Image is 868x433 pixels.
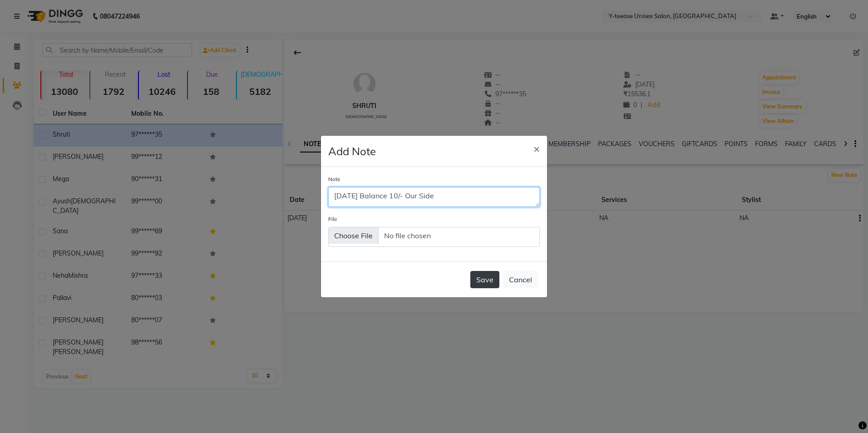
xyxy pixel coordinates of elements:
[328,175,340,183] label: Note
[526,136,547,161] button: Close
[470,271,499,288] button: Save
[328,143,376,159] h4: Add Note
[328,215,337,223] label: File
[533,142,540,155] span: ×
[503,271,538,288] button: Cancel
